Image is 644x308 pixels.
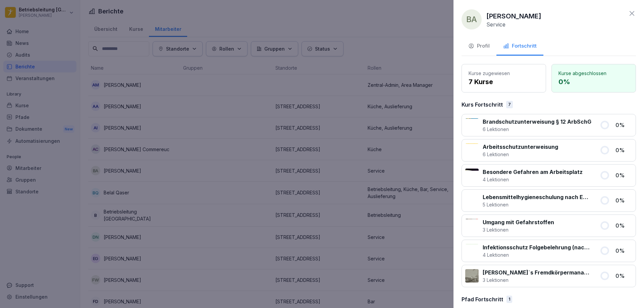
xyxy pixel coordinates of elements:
[483,201,592,208] p: 5 Lektionen
[615,196,632,204] p: 0 %
[469,77,539,87] p: 7 Kurse
[483,243,592,251] p: Infektionsschutz Folgebelehrung (nach §43 IfSG)
[462,9,482,29] div: BA
[506,101,513,108] div: 7
[615,247,632,255] p: 0 %
[615,222,632,230] p: 0 %
[483,218,554,226] p: Umgang mit Gefahrstoffen
[615,171,632,179] p: 0 %
[469,70,539,77] p: Kurse zugewiesen
[558,77,629,87] p: 0 %
[486,21,505,28] p: Service
[483,168,583,176] p: Besondere Gefahren am Arbeitsplatz
[468,42,490,50] div: Profil
[462,38,496,56] button: Profil
[496,38,543,56] button: Fortschritt
[483,193,592,201] p: Lebensmittelhygieneschulung nach EU-Verordnung (EG) Nr. 852 / 2004
[483,268,592,276] p: [PERSON_NAME]`s Fremdkörpermanagement
[486,11,541,21] p: [PERSON_NAME]
[615,272,632,280] p: 0 %
[483,151,558,158] p: 6 Lektionen
[483,126,591,133] p: 6 Lektionen
[462,295,503,303] p: Pfad Fortschritt
[506,296,512,303] div: 1
[462,101,503,109] p: Kurs Fortschritt
[558,70,629,77] p: Kurse abgeschlossen
[483,226,554,233] p: 3 Lektionen
[615,121,632,129] p: 0 %
[615,146,632,154] p: 0 %
[483,176,583,183] p: 4 Lektionen
[483,118,591,126] p: Brandschutzunterweisung § 12 ArbSchG
[483,276,592,284] p: 3 Lektionen
[483,251,592,258] p: 4 Lektionen
[503,42,537,50] div: Fortschritt
[483,143,558,151] p: Arbeitsschutzunterweisung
